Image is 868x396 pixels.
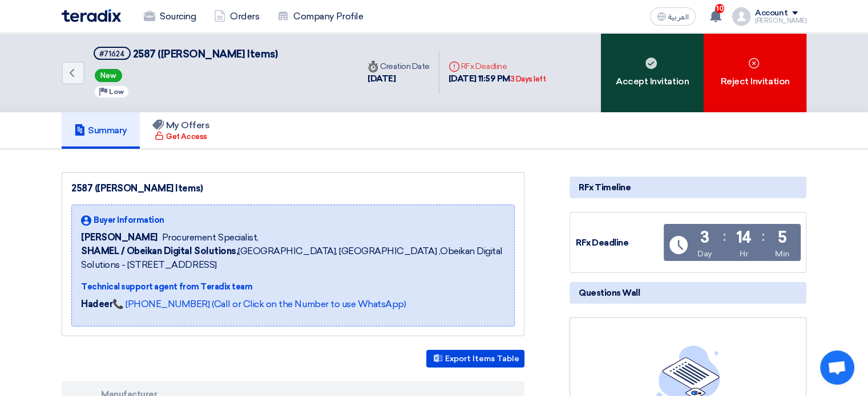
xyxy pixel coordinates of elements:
div: 3 [700,230,709,246]
span: Buyer Information [94,214,164,226]
div: Day [697,248,712,260]
a: Company Profile [268,4,372,29]
div: Technical support agent from Teradix team [81,281,505,293]
span: Procurement Specialist, [162,231,259,244]
span: العربية [668,13,689,21]
div: [DATE] [368,72,430,85]
div: Accept Invitation [601,33,704,112]
div: [DATE] 11:59 PM [449,72,546,85]
span: Questions Wall [579,287,640,299]
a: My Offers Get Access [140,112,223,149]
div: : [722,226,725,247]
a: Summary [62,112,140,149]
div: Creation Date [368,60,430,72]
h5: My Offers [152,120,210,131]
span: Low [109,88,124,96]
button: Export Items Table [426,350,524,368]
span: [PERSON_NAME] [81,231,158,244]
div: Get Access [155,131,207,142]
div: : [762,226,765,247]
div: 14 [736,230,751,246]
div: Hr [740,248,748,260]
strong: Hadeer [81,299,112,309]
span: 2587 ([PERSON_NAME] Items) [133,48,278,60]
h5: 2587 (Perkins Items) [94,47,277,61]
div: RFx Deadline [576,236,661,250]
span: New [95,69,122,82]
button: العربية [650,7,696,26]
div: #71624 [99,50,125,58]
div: Min [775,248,790,260]
div: Account [755,9,788,18]
a: 📞 [PHONE_NUMBER] (Call or Click on the Number to use WhatsApp) [112,299,406,309]
div: RFx Timeline [570,177,806,198]
div: Open chat [820,350,854,385]
img: profile_test.png [732,7,750,26]
div: [PERSON_NAME] [755,18,806,24]
img: Teradix logo [62,9,121,22]
a: Orders [205,4,268,29]
b: SHAMEL / Obeikan Digital Solutions, [81,246,238,256]
div: 2587 ([PERSON_NAME] Items) [71,182,515,195]
div: 5 [778,230,787,246]
a: Sourcing [135,4,205,29]
h5: Summary [74,125,127,136]
div: 3 Days left [510,74,546,85]
span: [GEOGRAPHIC_DATA], [GEOGRAPHIC_DATA] ,Obeikan Digital Solutions - [STREET_ADDRESS] [81,244,505,272]
span: 10 [715,4,724,13]
div: RFx Deadline [449,60,546,72]
div: Reject Invitation [704,33,806,112]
